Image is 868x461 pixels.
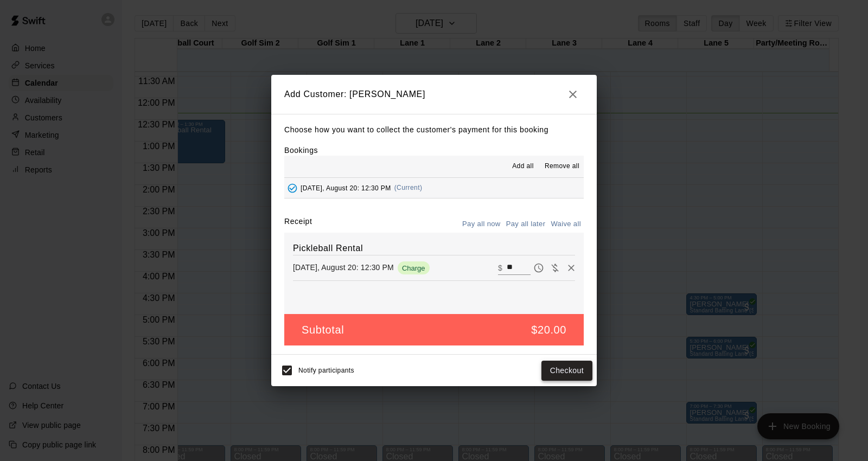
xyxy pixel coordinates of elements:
h5: $20.00 [531,323,566,337]
span: Remove all [545,161,579,172]
span: (Current) [394,184,423,191]
span: Waive payment [547,262,563,272]
span: Charge [398,264,430,272]
h6: Pickleball Rental [293,241,575,255]
span: [DATE], August 20: 12:30 PM [301,184,391,191]
h5: Subtotal [302,323,344,337]
button: Remove all [540,158,584,175]
button: Checkout [541,361,592,381]
h2: Add Customer: [PERSON_NAME] [271,75,597,114]
label: Receipt [284,216,312,233]
p: $ [498,262,502,273]
span: Pay later [531,262,547,272]
button: Remove [563,260,579,276]
label: Bookings [284,146,318,155]
span: Notify participants [298,367,354,375]
span: Add all [512,161,534,172]
button: Added - Collect Payment[DATE], August 20: 12:30 PM(Current) [284,178,584,198]
button: Waive all [548,216,584,233]
button: Add all [506,158,540,175]
p: Choose how you want to collect the customer's payment for this booking [284,123,584,137]
button: Added - Collect Payment [284,180,301,196]
p: [DATE], August 20: 12:30 PM [293,262,394,273]
button: Pay all now [459,216,503,233]
button: Pay all later [503,216,548,233]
